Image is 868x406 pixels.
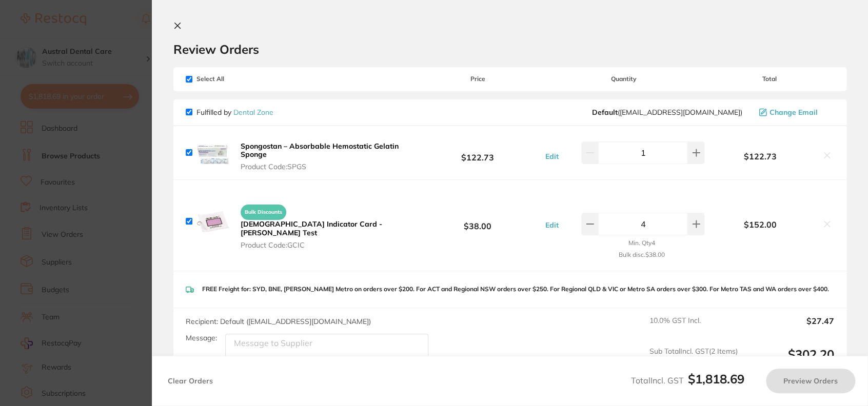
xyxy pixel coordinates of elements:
[746,316,834,339] output: $27.47
[756,108,834,117] button: Change Email
[704,75,834,83] span: Total
[649,316,738,339] span: 10.0 % GST Incl.
[241,141,399,159] b: Spongostan – Absorbable Hemostatic Gelatin Sponge
[202,286,829,293] p: FREE Freight for: SYD, BNE, [PERSON_NAME] Metro on orders over $200. For ACT and Regional NSW ord...
[165,369,216,393] button: Clear Orders
[770,108,818,116] span: Change Email
[704,220,816,229] b: $152.00
[542,220,562,230] button: Edit
[592,108,742,116] span: hello@dentalzone.com.au
[412,212,542,231] b: $38.00
[542,152,562,161] button: Edit
[241,205,286,220] span: Bulk Discounts
[186,317,371,326] span: Recipient: Default ( [EMAIL_ADDRESS][DOMAIN_NAME] )
[241,163,409,171] span: Product Code: SPGS
[412,75,542,83] span: Price
[238,141,412,171] button: Spongostan – Absorbable Hemostatic Gelatin Sponge Product Code:SPGS
[196,108,273,116] p: Fulfilled by
[542,75,704,83] span: Quantity
[746,347,834,375] output: $302.20
[186,334,217,342] label: Message:
[688,371,744,387] b: $1,818.69
[196,137,229,168] img: ZjdheWR5Mg
[649,347,738,375] span: Sub Total Incl. GST ( 2 Items)
[766,369,855,393] button: Preview Orders
[241,241,409,249] span: Product Code: GCIC
[233,108,273,117] a: Dental Zone
[238,200,412,249] button: Bulk Discounts [DEMOGRAPHIC_DATA] Indicator Card - [PERSON_NAME] Test Product Code:GCIC
[592,108,618,117] b: Default
[704,152,816,161] b: $122.73
[241,219,382,237] b: [DEMOGRAPHIC_DATA] Indicator Card - [PERSON_NAME] Test
[186,75,288,83] span: Select All
[412,143,542,162] b: $122.73
[618,251,664,258] small: Bulk disc. $38.00
[196,205,229,238] img: dWU1dHI2bA
[631,375,744,385] span: Total Incl. GST
[628,239,655,247] small: Min. Qty 4
[173,42,846,57] h2: Review Orders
